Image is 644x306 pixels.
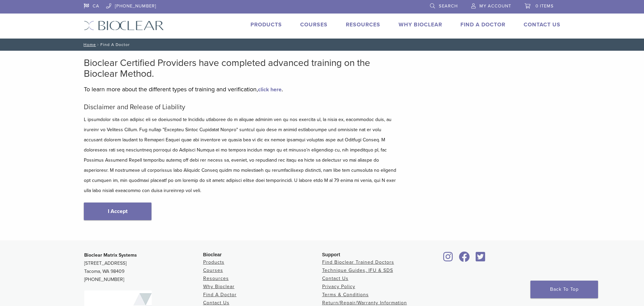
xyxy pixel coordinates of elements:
a: Technique Guides, IFU & SDS [322,267,393,273]
a: Return/Repair/Warranty Information [322,300,407,306]
img: Bioclear [84,21,164,30]
a: Bioclear [474,256,488,262]
span: My Account [479,3,511,9]
a: Find A Doctor [460,21,505,28]
a: Resources [346,21,380,28]
span: Bioclear [203,252,222,257]
span: Search [439,3,458,9]
span: 0 items [535,3,554,9]
a: Products [203,259,224,265]
span: / [96,43,100,46]
a: Why Bioclear [203,284,235,289]
a: Bioclear [457,256,472,262]
a: Home [81,42,96,47]
a: Contact Us [203,300,230,306]
a: Terms & Conditions [322,292,369,298]
a: Back To Top [530,281,598,298]
a: Contact Us [524,21,560,28]
strong: Bioclear Matrix Systems [84,252,137,258]
a: Find Bioclear Trained Doctors [322,259,394,265]
a: Courses [203,267,223,273]
a: I Accept [84,203,151,220]
h5: Disclaimer and Release of Liability [84,103,398,111]
a: Courses [300,21,328,28]
a: Why Bioclear [399,21,442,28]
nav: Find A Doctor [79,39,566,51]
a: Bioclear [441,256,455,262]
p: To learn more about the different types of training and verification, . [84,84,398,94]
p: L ipsumdolor sita con adipisc eli se doeiusmod te Incididu utlaboree do m aliquae adminim ven qu ... [84,115,398,196]
a: click here [258,86,282,93]
a: Resources [203,276,229,281]
a: Products [251,21,282,28]
a: Find A Doctor [203,292,237,298]
p: [STREET_ADDRESS] Tacoma, WA 98409 [PHONE_NUMBER] [84,251,203,284]
a: Contact Us [322,276,349,281]
h2: Bioclear Certified Providers have completed advanced training on the Bioclear Method. [84,57,398,79]
span: Support [322,252,340,257]
a: Privacy Policy [322,284,355,289]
